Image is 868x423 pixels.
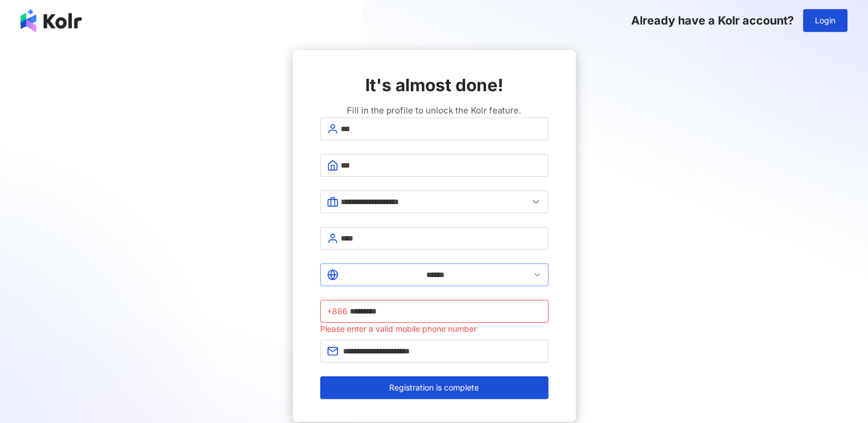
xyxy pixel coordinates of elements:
[320,323,548,335] div: Please enter a valid mobile phone number
[320,376,548,399] button: Registration is complete
[631,14,794,27] span: Already have a Kolr account?
[21,9,82,32] img: logo
[327,305,348,318] span: +886
[803,9,847,32] button: Login
[347,104,521,117] span: Fill in the profile to unlock the Kolr feature.
[365,73,503,97] span: It's almost done!
[815,16,835,25] span: Login
[389,383,479,392] span: Registration is complete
